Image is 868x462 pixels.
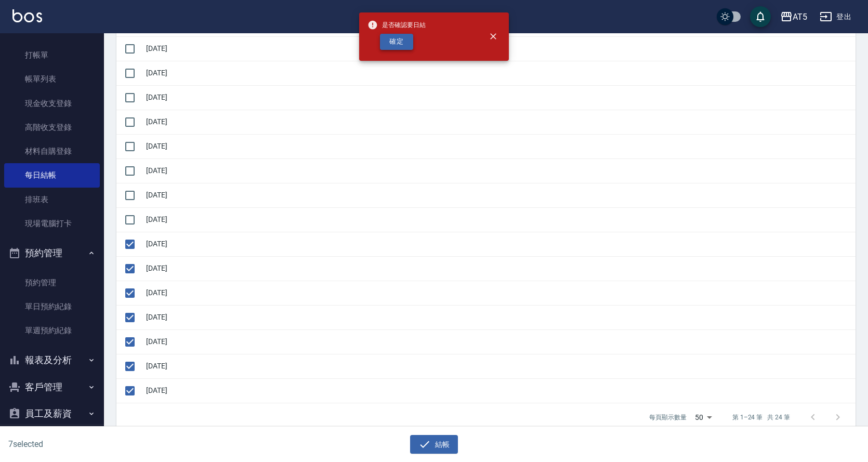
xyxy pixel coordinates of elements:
div: AT5 [793,10,807,23]
td: [DATE] [143,305,856,329]
a: 現金收支登錄 [4,91,100,115]
img: Logo [12,9,42,22]
button: 結帳 [410,435,458,454]
button: 登出 [816,7,856,27]
button: 員工及薪資 [4,400,100,427]
button: 客戶管理 [4,374,100,401]
a: 帳單列表 [4,67,100,91]
a: 材料自購登錄 [4,139,100,163]
button: AT5 [776,6,811,28]
div: 50 [691,403,716,431]
a: 現場電腦打卡 [4,212,100,235]
td: [DATE] [143,207,856,232]
td: [DATE] [143,85,856,110]
td: [DATE] [143,256,856,281]
button: close [482,25,505,48]
a: 每日結帳 [4,163,100,187]
td: [DATE] [143,354,856,378]
a: 高階收支登錄 [4,115,100,139]
button: 確定 [380,34,413,50]
td: [DATE] [143,36,856,61]
p: 每頁顯示數量 [649,413,687,422]
td: [DATE] [143,134,856,159]
a: 打帳單 [4,43,100,67]
td: [DATE] [143,110,856,134]
button: save [750,6,771,27]
td: [DATE] [143,159,856,183]
button: 報表及分析 [4,347,100,374]
a: 預約管理 [4,271,100,295]
span: 是否確認要日結 [367,20,426,30]
td: [DATE] [143,183,856,207]
td: [DATE] [143,378,856,403]
h6: 7 selected [8,438,215,451]
button: 預約管理 [4,240,100,267]
a: 單週預約紀錄 [4,319,100,342]
a: 單日預約紀錄 [4,295,100,319]
td: [DATE] [143,281,856,305]
td: [DATE] [143,232,856,256]
p: 第 1–24 筆 共 24 筆 [732,413,790,422]
td: [DATE] [143,61,856,85]
a: 排班表 [4,188,100,212]
td: [DATE] [143,329,856,354]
